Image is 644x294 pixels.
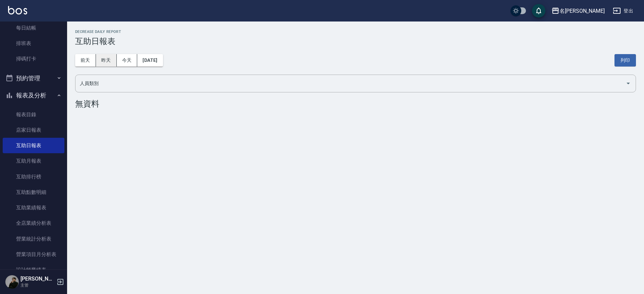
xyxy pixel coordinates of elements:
[623,78,634,89] button: Open
[532,4,545,17] button: save
[3,122,64,138] a: 店家日報表
[3,153,64,169] a: 互助月報表
[559,7,605,15] div: 名[PERSON_NAME]
[614,54,636,67] button: 列印
[3,169,64,184] a: 互助排行榜
[5,275,19,289] img: Person
[3,51,64,67] a: 掃碼打卡
[96,54,117,67] button: 昨天
[3,70,64,87] button: 預約管理
[3,231,64,247] a: 營業統計分析表
[20,276,55,282] h5: [PERSON_NAME]
[117,54,138,67] button: 今天
[3,138,64,153] a: 互助日報表
[137,54,163,67] button: [DATE]
[3,87,64,104] button: 報表及分析
[3,184,64,200] a: 互助點數明細
[75,37,636,46] h3: 互助日報表
[610,5,636,17] button: 登出
[3,215,64,231] a: 全店業績分析表
[8,6,27,14] img: Logo
[20,282,55,288] p: 主管
[3,247,64,262] a: 營業項目月分析表
[75,99,636,109] div: 無資料
[3,262,64,278] a: 設計師業績表
[75,54,96,67] button: 前天
[78,78,623,89] input: 人員名稱
[75,30,636,34] h2: Decrease Daily Report
[549,4,607,18] button: 名[PERSON_NAME]
[3,20,64,36] a: 每日結帳
[3,200,64,215] a: 互助業績報表
[3,36,64,51] a: 排班表
[3,107,64,122] a: 報表目錄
